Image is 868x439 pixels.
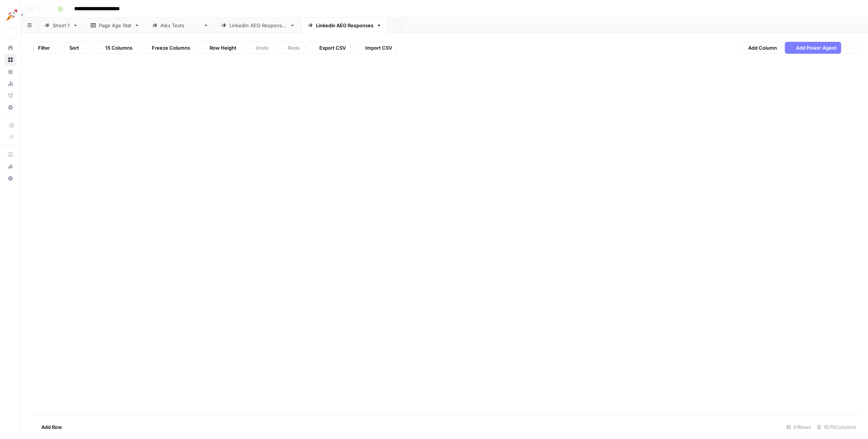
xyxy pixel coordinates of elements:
[785,42,841,54] button: Add Power Agent
[30,421,66,433] button: Add Row
[53,22,70,29] div: Sheet 1
[4,66,16,78] a: Your Data
[301,18,388,33] a: Linkedin AEO Responses
[105,44,132,52] span: 15 Columns
[41,423,62,431] span: Add Row
[4,78,16,90] a: Usage
[160,22,200,29] div: [PERSON_NAME]
[4,149,16,161] a: AirOps Academy
[244,42,273,54] button: Undo
[316,22,373,29] div: Linkedin AEO Responses
[4,42,16,54] a: Home
[4,161,16,172] button: What's new?
[5,161,16,172] div: What's new?
[99,22,131,29] div: Page Age Stat
[4,102,16,113] a: Settings
[38,18,84,33] a: Sheet 1
[796,44,837,52] span: Add Power Agent
[4,9,18,22] img: Alex Testing Logo
[4,6,16,25] button: Workspace: Alex Testing
[308,42,351,54] button: Export CSV
[783,421,814,433] div: 41 Rows
[365,44,392,52] span: Import CSV
[256,44,269,52] span: Undo
[814,421,859,433] div: 15/15 Columns
[69,44,79,52] span: Sort
[38,44,50,52] span: Filter
[210,44,236,52] span: Row Height
[33,42,62,54] button: Filter
[276,42,305,54] button: Redo
[215,18,301,33] a: Linkedin AEO Responses
[354,42,397,54] button: Import CSV
[94,42,137,54] button: 15 Columns
[146,18,215,33] a: [PERSON_NAME]
[198,42,241,54] button: Row Height
[84,18,146,33] a: Page Age Stat
[4,172,16,184] button: Help + Support
[140,42,195,54] button: Freeze Columns
[748,44,777,52] span: Add Column
[152,44,190,52] span: Freeze Columns
[229,22,287,29] div: Linkedin AEO Responses
[4,90,16,102] a: Flightpath
[737,42,782,54] button: Add Column
[319,44,346,52] span: Export CSV
[4,54,16,66] a: Browse
[65,42,91,54] button: Sort
[288,44,300,52] span: Redo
